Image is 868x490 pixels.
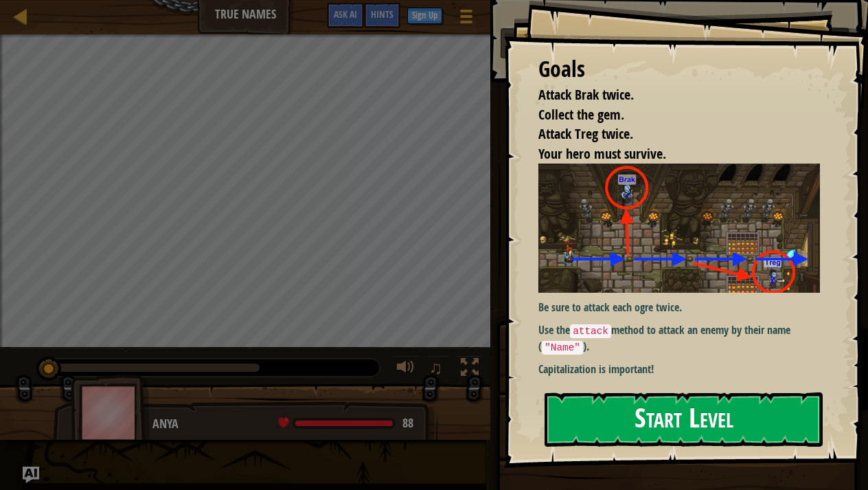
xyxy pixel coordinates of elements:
[538,85,634,104] span: Attack Brak twice.
[334,8,357,21] span: Ask AI
[278,417,413,430] div: health: 88 / 88
[570,324,611,338] code: attack
[392,355,420,383] button: Adjust volume
[538,124,633,143] span: Attack Treg twice.
[545,392,823,447] button: Start Level
[449,3,483,35] button: Show game menu
[521,124,816,144] li: Attack Treg twice.
[426,355,450,383] button: ♫
[538,322,820,355] p: Use the method to attack an enemy by their name ( ).
[152,415,424,433] div: Anya
[521,144,816,164] li: Your hero must survive.
[23,467,39,483] button: Ask AI
[327,3,364,28] button: Ask AI
[71,375,150,451] img: thang_avatar_frame.png
[407,8,442,24] button: Sign Up
[538,300,820,315] p: Be sure to attack each ogre twice.
[371,8,393,21] span: Hints
[500,27,850,59] button: Run
[456,355,483,383] button: Toggle fullscreen
[538,144,666,163] span: Your hero must survive.
[521,85,816,105] li: Attack Brak twice.
[521,105,816,125] li: Collect the gem.
[538,54,820,85] div: Goals
[402,414,413,432] span: 88
[538,361,820,377] p: Capitalization is important!
[429,357,443,378] span: ♫
[542,341,583,355] code: "Name"
[538,164,820,293] img: True names
[538,105,624,124] span: Collect the gem.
